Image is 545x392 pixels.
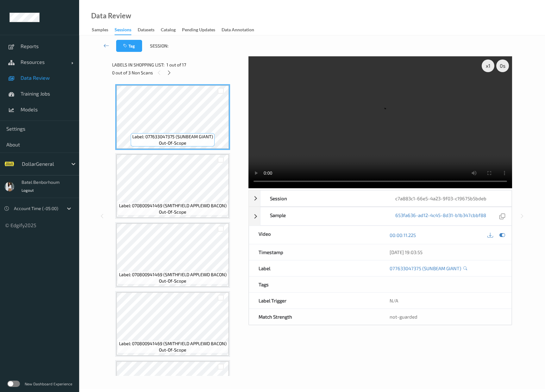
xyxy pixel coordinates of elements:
[159,140,186,146] span: out-of-scope
[260,190,386,206] div: Session
[159,347,186,353] span: out-of-scope
[380,293,511,308] div: N/A
[249,244,380,260] div: Timestamp
[159,209,186,215] span: out-of-scope
[496,59,509,72] div: 0 s
[132,134,213,140] span: Label: 077633047375 (SUNBEAM GIANT)
[390,232,416,238] a: 00:00:11.225
[249,190,512,207] div: Sessionc7a883c1-66e5-4a23-9f03-c19675b5bdeb
[115,26,138,35] a: Sessions
[222,27,254,34] div: Data Annotation
[138,27,154,34] div: Datasets
[119,271,227,278] span: Label: 070800941469 (SMITHFIELD APPLEWD BACON)
[249,260,380,276] div: Label
[182,27,215,34] div: Pending Updates
[182,26,222,34] a: Pending Updates
[249,207,512,226] div: Sample653fa636-ad12-4c45-8d31-b1b347cbbf88
[91,13,131,19] div: Data Review
[386,190,511,206] div: c7a883c1-66e5-4a23-9f03-c19675b5bdeb
[115,27,131,35] div: Sessions
[395,212,486,221] a: 653fa636-ad12-4c45-8d31-b1b347cbbf88
[150,43,168,49] span: Session:
[249,277,380,292] div: Tags
[159,278,186,284] span: out-of-scope
[161,26,182,34] a: Catalog
[249,309,380,325] div: Match Strength
[222,26,260,34] a: Data Annotation
[116,40,142,52] button: Tag
[482,59,494,72] div: x 1
[112,62,164,68] span: Labels in shopping list:
[161,27,176,34] div: Catalog
[249,293,380,308] div: Label Trigger
[119,202,227,209] span: Label: 070800941469 (SMITHFIELD APPLEWD BACON)
[249,226,380,244] div: Video
[260,207,386,225] div: Sample
[92,26,115,34] a: Samples
[390,314,502,320] div: not-guarded
[390,265,461,271] a: 077633047375 (SUNBEAM GIANT)
[390,249,502,255] div: [DATE] 19:03:55
[138,26,161,34] a: Datasets
[92,27,108,34] div: Samples
[166,62,186,68] span: 1 out of 17
[112,69,244,77] div: 0 out of 3 Non Scans
[119,340,227,347] span: Label: 070800941469 (SMITHFIELD APPLEWD BACON)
